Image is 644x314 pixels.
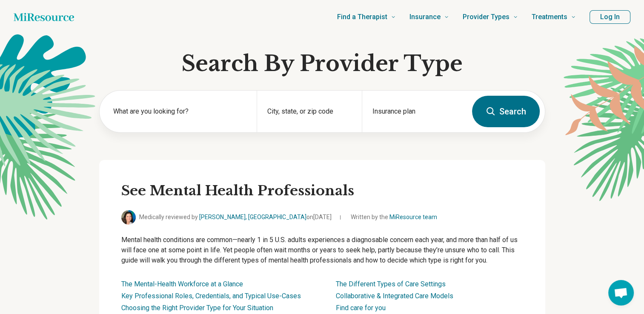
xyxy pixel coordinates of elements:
a: The Mental-Health Workforce at a Glance [121,280,243,288]
h1: Search By Provider Type [99,51,545,77]
span: Find a Therapist [337,11,387,23]
span: Medically reviewed by [139,213,332,222]
p: Mental health conditions are common—nearly 1 in 5 U.S. adults experiences a diagnosable concern e... [121,235,523,265]
span: Insurance [409,11,441,23]
a: Home page [14,9,74,26]
div: Open chat [608,280,634,305]
label: What are you looking for? [113,106,247,117]
span: Provider Types [463,11,509,23]
a: MiResource team [389,214,437,220]
a: Find care for you [336,304,386,312]
button: Search [472,96,540,127]
button: Log In [590,10,630,24]
a: Key Professional Roles, Credentials, and Typical Use-Cases [121,292,301,300]
a: [PERSON_NAME], [GEOGRAPHIC_DATA] [199,214,306,220]
h2: See Mental Health Professionals [121,182,523,200]
span: on [DATE] [306,214,332,220]
span: Treatments [532,11,567,23]
a: The Different Types of Care Settings [336,280,446,288]
span: Written by the [351,213,437,222]
a: Collaborative & Integrated Care Models [336,292,453,300]
a: Choosing the Right Provider Type for Your Situation [121,304,273,312]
